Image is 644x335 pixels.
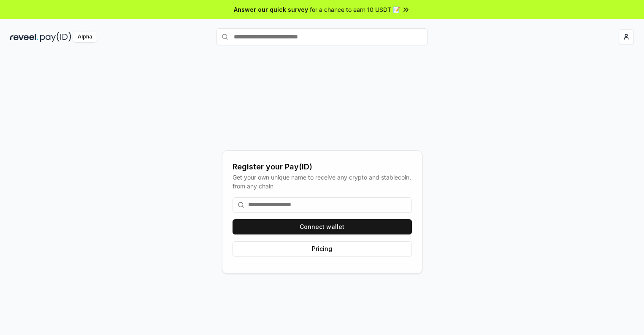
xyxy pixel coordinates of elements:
img: pay_id [40,32,71,42]
div: Get your own unique name to receive any crypto and stablecoin, from any chain [233,173,412,191]
div: Register your Pay(ID) [233,161,412,173]
span: for a chance to earn 10 USDT 📝 [310,5,400,14]
img: reveel_dark [10,32,38,42]
span: Answer our quick survey [234,5,308,14]
div: Alpha [73,32,97,42]
button: Pricing [233,241,412,256]
button: Connect wallet [233,219,412,234]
